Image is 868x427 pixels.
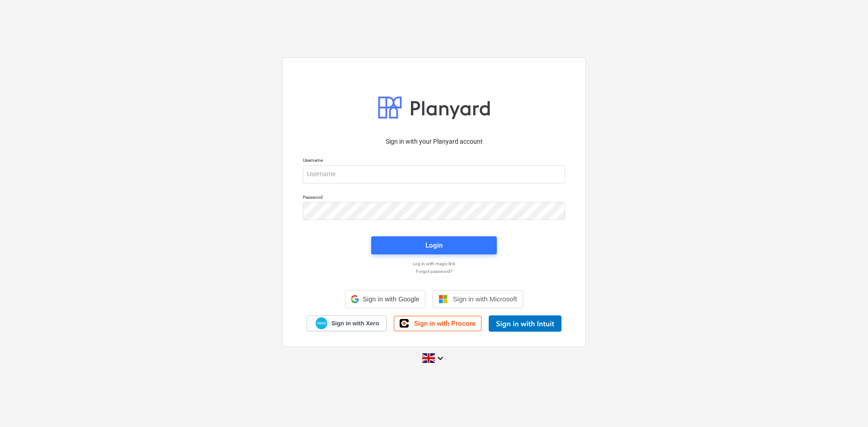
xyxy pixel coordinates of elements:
[298,268,570,274] a: Forgot password?
[298,261,570,267] a: Log in with magic link
[303,165,565,183] input: Username
[439,295,448,304] img: Microsoft logo
[414,319,476,328] span: Sign in with Procore
[303,194,565,202] p: Password
[316,317,327,329] img: Xero logo
[394,316,481,331] a: Sign in with Procore
[363,296,419,303] span: Sign in with Google
[453,295,517,303] span: Sign in with Microsoft
[425,239,443,251] div: Login
[345,290,425,308] div: Sign in with Google
[303,157,565,165] p: Username
[307,315,387,331] a: Sign in with Xero
[435,353,446,364] i: keyboard_arrow_down
[331,319,379,328] span: Sign in with Xero
[303,137,565,146] p: Sign in with your Planyard account
[371,236,497,254] button: Login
